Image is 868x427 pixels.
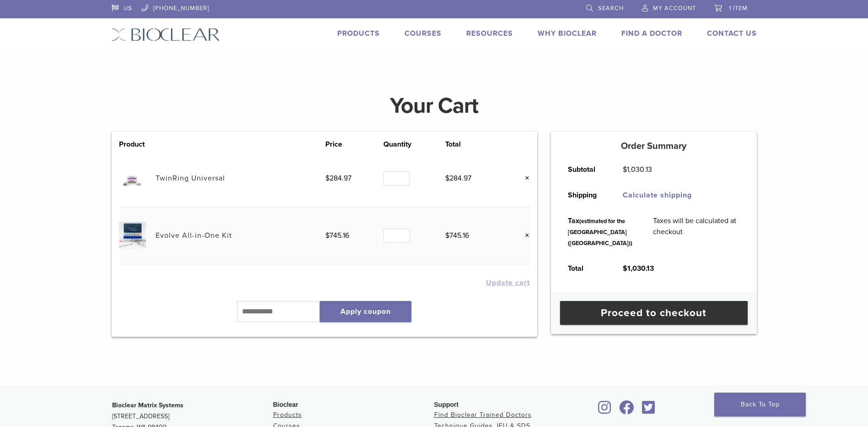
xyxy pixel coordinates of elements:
[623,264,654,273] bdi: 1,030.13
[445,174,449,183] span: $
[714,393,806,416] a: Back To Top
[119,222,146,249] img: Evolve All-in-One Kit
[560,301,748,325] a: Proceed to checkout
[595,406,615,415] a: Bioclear
[639,406,658,415] a: Bioclear
[337,29,380,38] a: Products
[558,208,643,256] th: Tax
[568,218,632,247] small: (estimated for the [GEOGRAPHIC_DATA] ([GEOGRAPHIC_DATA]))
[558,182,613,208] th: Shipping
[320,301,411,322] button: Apply coupon
[621,29,682,38] a: Find A Doctor
[623,264,627,273] span: $
[623,165,652,174] bdi: 1,030.13
[434,401,459,408] span: Support
[445,231,449,240] span: $
[466,29,513,38] a: Resources
[119,139,156,150] th: Product
[598,5,624,12] span: Search
[445,139,503,150] th: Total
[383,139,446,150] th: Quantity
[119,164,146,192] img: TwinRing Universal
[273,411,302,419] a: Products
[643,208,750,256] td: Taxes will be calculated at checkout
[112,401,183,409] strong: Bioclear Matrix Systems
[518,172,530,184] a: Remove this item
[616,406,637,415] a: Bioclear
[325,174,329,183] span: $
[434,411,532,419] a: Find Bioclear Trained Doctors
[404,29,442,38] a: Courses
[707,29,757,38] a: Contact Us
[558,256,613,281] th: Total
[445,174,471,183] bdi: 284.97
[156,174,225,183] a: TwinRing Universal
[325,139,383,150] th: Price
[105,95,764,117] h1: Your Cart
[729,5,748,12] span: 1 item
[653,5,696,12] span: My Account
[623,165,627,174] span: $
[325,231,329,240] span: $
[551,141,757,152] h5: Order Summary
[558,157,613,182] th: Subtotal
[623,191,692,200] a: Calculate shipping
[325,174,351,183] bdi: 284.97
[273,401,298,408] span: Bioclear
[325,231,349,240] bdi: 745.16
[486,279,530,286] button: Update cart
[538,29,597,38] a: Why Bioclear
[112,28,220,41] img: Bioclear
[518,230,530,241] a: Remove this item
[445,231,469,240] bdi: 745.16
[156,231,232,240] a: Evolve All-in-One Kit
